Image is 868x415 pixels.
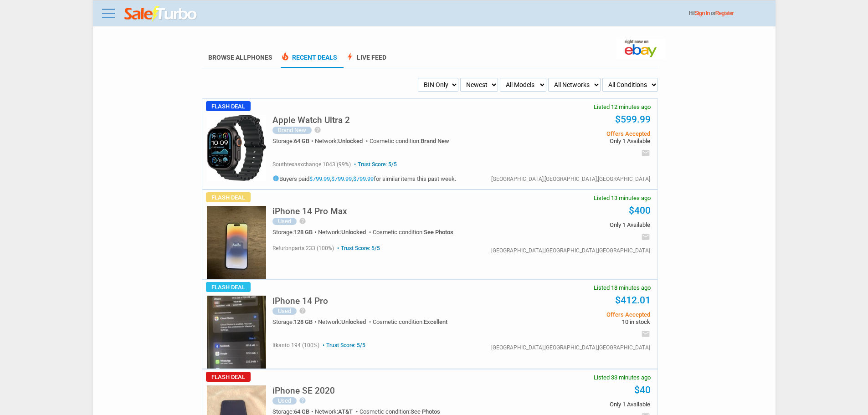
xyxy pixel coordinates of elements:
a: $799.99 [331,175,352,182]
span: Excellent [424,318,447,325]
a: $599.99 [615,114,651,125]
h5: iPhone 14 Pro Max [272,207,347,215]
span: Listed 13 minutes ago [594,195,651,201]
i: email [641,149,650,158]
span: Listed 12 minutes ago [594,104,651,110]
div: Used [272,307,297,315]
span: Only 1 Available [513,401,650,407]
span: 64 GB [294,138,309,144]
a: Sign In [695,10,710,16]
span: Trust Score: 5/5 [335,245,380,251]
div: Cosmetic condition: [373,229,453,235]
span: Unlocked [341,318,366,325]
i: info [272,175,279,182]
div: Network: [315,409,360,415]
div: Brand New [272,127,312,134]
span: refurbnparts 233 (100%) [272,245,334,251]
a: local_fire_departmentRecent Deals [281,54,337,68]
span: Listed 18 minutes ago [594,285,651,291]
h5: Apple Watch Ultra 2 [272,116,350,124]
a: Apple Watch Ultra 2 [272,118,350,124]
span: See Photos [424,229,453,236]
div: Used [272,218,297,225]
i: email [641,329,650,338]
span: 64 GB [294,408,309,415]
div: Cosmetic condition: [360,409,440,415]
span: southtexasxchange 1043 (99%) [272,161,351,168]
div: Network: [318,319,373,325]
a: $799.99 [309,175,330,182]
span: Flash Deal [206,101,251,111]
i: help [299,217,306,225]
i: help [314,126,321,133]
i: email [641,232,650,241]
span: Offers Accepted [513,312,650,318]
i: help [299,307,306,314]
span: Trust Score: 5/5 [321,342,365,348]
img: saleturbo.com - Online Deals and Discount Coupons [124,6,198,22]
span: Listed 33 minutes ago [594,374,651,380]
a: Browse AllPhones [208,54,272,61]
span: bolt [345,52,354,61]
a: $799.99 [353,175,374,182]
div: Network: [318,229,373,235]
span: Only 1 Available [513,222,650,228]
div: Storage: [272,409,315,415]
div: [GEOGRAPHIC_DATA],[GEOGRAPHIC_DATA],[GEOGRAPHIC_DATA] [491,345,650,350]
h5: iPhone 14 Pro [272,297,328,305]
div: Network: [315,138,370,144]
div: [GEOGRAPHIC_DATA],[GEOGRAPHIC_DATA],[GEOGRAPHIC_DATA] [491,248,650,253]
span: 10 in stock [513,319,650,325]
div: Storage: [272,138,315,144]
h5: iPhone SE 2020 [272,386,335,395]
span: Flash Deal [206,192,251,202]
span: 128 GB [294,229,313,236]
span: Unlocked [341,229,366,236]
span: Only 1 Available [513,138,650,144]
a: iPhone SE 2020 [272,388,335,395]
div: Storage: [272,229,318,235]
img: s-l225.jpg [207,115,266,181]
div: Cosmetic condition: [370,138,449,144]
span: Trust Score: 5/5 [352,161,397,168]
span: Flash Deal [206,282,251,292]
div: Used [272,397,297,405]
img: s-l225.jpg [207,296,266,369]
h5: Buyers paid , , for similar items this past week. [272,175,456,182]
a: boltLive Feed [345,54,386,68]
span: See Photos [411,408,440,415]
span: AT&T [338,408,353,415]
div: Cosmetic condition: [373,319,447,325]
div: [GEOGRAPHIC_DATA],[GEOGRAPHIC_DATA],[GEOGRAPHIC_DATA] [491,176,650,182]
i: help [299,397,306,404]
a: $40 [634,384,651,395]
span: or [711,10,734,16]
span: Brand New [421,138,449,144]
a: $400 [629,205,651,216]
span: Offers Accepted [513,131,650,137]
span: Unlocked [338,138,363,144]
a: Register [715,10,734,16]
a: iPhone 14 Pro [272,298,328,305]
span: 128 GB [294,318,313,325]
a: iPhone 14 Pro Max [272,209,347,215]
a: $412.01 [615,295,651,306]
img: s-l225.jpg [207,206,266,279]
span: Flash Deal [206,372,251,382]
span: Phones [247,54,272,61]
span: itkanto 194 (100%) [272,342,319,348]
div: Storage: [272,319,318,325]
span: local_fire_department [281,52,290,61]
span: Hi! [689,10,695,16]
